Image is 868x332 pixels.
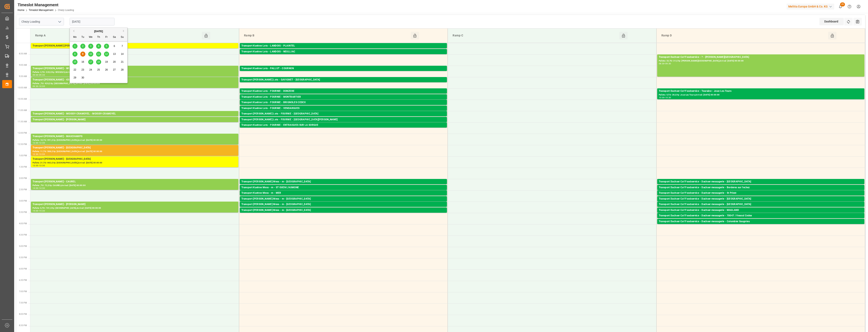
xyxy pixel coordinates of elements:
div: Choose Friday, September 19th, 2025 [104,59,109,64]
div: 10:00 [39,85,45,87]
span: 12:00 PM [18,132,27,134]
div: Ramp B [242,32,411,39]
div: - [38,165,39,166]
span: 1 [74,45,76,48]
span: 20 [113,60,116,63]
div: 10:00 [659,97,665,98]
div: Pallets: 21,TU: 662,City: [GEOGRAPHIC_DATA],Arrival: [DATE] 00:00:00 [33,161,237,165]
div: Sa [112,35,117,40]
span: 3:00 PM [19,200,27,202]
span: 11:00 AM [18,109,27,111]
a: Home [18,9,24,12]
div: Tu [80,35,85,40]
div: 09:00 [33,74,38,76]
span: 12:30 PM [18,143,27,145]
div: Pallets: ,TU: 196,City: [GEOGRAPHIC_DATA],Arrival: [DATE] 00:00:00 [33,122,237,125]
div: Pallets: ,TU: 420,City: [GEOGRAPHIC_DATA],Arrival: [DATE] 00:00:00 [33,82,237,85]
div: 14:30 [39,187,45,189]
div: Transport Dachser Cof Foodservice - Dachser messagerie - 70047 / Vesoul Cedex [659,214,863,218]
div: Ramp D [660,32,828,39]
span: 6 [114,45,115,48]
div: Pallets: 1,TU: 16,City: MER,Arrival: [DATE] 00:00:00 [241,195,445,199]
div: - [38,210,39,212]
div: Pallets: 1,TU: ,City: [GEOGRAPHIC_DATA][PERSON_NAME],Arrival: [DATE] 00:00:00 [241,122,445,125]
div: Transport Kuehne Mess - m - MER [241,191,445,195]
div: 13:00 [33,165,38,166]
div: 10:30 [665,97,671,98]
span: 25 [97,68,100,71]
div: Choose Sunday, September 28th, 2025 [120,67,125,72]
span: 10:00 AM [18,87,27,89]
div: Transport [PERSON_NAME] Lots - FOURNIE - [GEOGRAPHIC_DATA][PERSON_NAME] [241,118,445,122]
div: Choose Wednesday, September 24th, 2025 [88,67,93,72]
div: Pallets: 18,TU: 991,City: [GEOGRAPHIC_DATA],Arrival: [DATE] 00:00:00 [33,139,237,142]
div: Transport Kuehne Lots - FOURNIE - BRIGNOLES CEDEX [241,100,445,105]
div: Transport Kuehne Lots - FOURNIE - DONZERE [241,89,445,93]
span: 27 [113,68,116,71]
div: Choose Tuesday, September 23rd, 2025 [80,67,85,72]
div: Transport [PERSON_NAME] Mess - m - [GEOGRAPHIC_DATA] [241,197,445,201]
div: Pallets: 3,TU: ,City: NEULLIAC,Arrival: [DATE] 00:00:00 [241,54,445,57]
span: 4:30 PM [19,234,27,236]
span: 14 [121,53,123,55]
span: 3 [90,45,91,48]
div: Pallets: 1,TU: 19,City: [GEOGRAPHIC_DATA],Arrival: [DATE] 00:00:00 [659,201,863,204]
div: Transport Dachser Cof Foodservice - Dachser messagerie - [GEOGRAPHIC_DATA] [659,202,863,206]
div: Choose Friday, September 12th, 2025 [104,52,109,57]
span: 22 [73,68,76,71]
div: Pallets: 3,TU: 160,City: MOISSY-CRAMOYEL,Arrival: [DATE] 00:00:00 [33,116,237,119]
div: Choose Thursday, September 25th, 2025 [96,67,101,72]
button: Next Month [123,30,125,32]
div: Pallets: ,TU: 72,City: CAUREL,Arrival: [DATE] 00:00:00 [33,184,237,187]
div: Dashboard [819,18,844,25]
div: Choose Tuesday, September 9th, 2025 [80,52,85,57]
div: Pallets: 1,TU: 43,City: [GEOGRAPHIC_DATA],Arrival: [DATE] 00:00:00 [659,224,863,227]
span: 11 [97,53,100,55]
div: Choose Friday, September 26th, 2025 [104,67,109,72]
div: 13:30 [39,165,45,166]
span: 2 [82,45,84,48]
div: Pallets: 5,TU: 28,City: Joue Les Tours,Arrival: [DATE] 00:00:00 [659,93,863,97]
div: Transport Kuehne Lots - FOURNIE - VENDARGUES [241,106,445,110]
div: Choose Tuesday, September 30th, 2025 [80,75,85,80]
div: Transport Kuehne Lots - FOURNIE - ENTRAIGUES SUR LA SORGUE [241,123,445,127]
div: Choose Saturday, September 27th, 2025 [112,67,117,72]
span: 18 [97,60,100,63]
div: Choose Tuesday, September 2nd, 2025 [80,44,85,49]
span: 6:00 PM [19,268,27,270]
div: - [38,153,39,155]
div: Pallets: ,TU: 21,City: [GEOGRAPHIC_DATA],Arrival: [DATE] 00:00:00 [241,184,445,187]
span: 2:00 PM [19,177,27,179]
div: Pallets: 1,TU: 40,City: [GEOGRAPHIC_DATA],Arrival: [DATE] 00:00:00 [659,212,863,216]
button: Help Center [845,2,854,11]
span: 5:00 PM [19,245,27,247]
div: Pallets: 6,TU: 781,City: [GEOGRAPHIC_DATA],Arrival: [DATE] 00:00:00 [33,206,237,210]
div: Fr [104,35,109,40]
div: Su [120,35,125,40]
div: Pallets: 4,TU: ,City: [GEOGRAPHIC_DATA],Arrival: [DATE] 00:00:00 [241,116,445,119]
div: Choose Monday, September 22nd, 2025 [72,67,77,72]
div: Transport Dachser Cof Foodservice - Dachser messagerie - [GEOGRAPHIC_DATA] [659,197,863,201]
span: 1:00 PM [19,154,27,157]
span: 9:30 AM [19,75,27,77]
span: 21 [121,60,123,63]
div: Pallets: 4,TU: 270,City: PLAINTEL,Arrival: [DATE] 00:00:00 [241,48,445,51]
div: 15:00 [33,210,38,212]
div: Transport Kuehne Lots - PALLUT - COURNON [241,67,445,71]
div: Pallets: 2,TU: 46,City: [GEOGRAPHIC_DATA],Arrival: [DATE] 00:00:00 [659,206,863,210]
div: Transport Dachser Cof Foodservice - Touraine - Joue Les Tours [659,89,863,93]
div: Pallets: 3,TU: 372,City: [GEOGRAPHIC_DATA],Arrival: [DATE] 00:00:00 [241,110,445,114]
div: Transport [PERSON_NAME] - [PERSON_NAME] [33,202,237,206]
div: 09:30 [39,74,45,76]
div: Transport [PERSON_NAME] - [GEOGRAPHIC_DATA] [33,146,237,150]
div: Pallets: 3,TU: ,City: DONZERE,Arrival: [DATE] 00:00:00 [241,93,445,97]
div: 15:30 [39,210,45,212]
span: 5:30 PM [19,256,27,259]
span: 2:30 PM [19,188,27,191]
div: Transport [PERSON_NAME] - CAUREL [33,180,237,184]
div: Choose Sunday, September 7th, 2025 [120,44,125,49]
span: 15 [73,60,76,63]
span: 29 [73,76,76,79]
div: Pallets: ,TU: 6,City: [GEOGRAPHIC_DATA] L'AUMONE,Arrival: [DATE] 00:00:00 [241,190,445,193]
div: - [664,63,665,64]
